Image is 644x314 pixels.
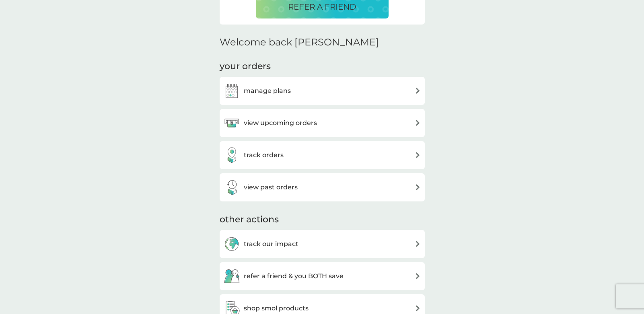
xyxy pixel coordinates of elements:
[244,118,317,128] h3: view upcoming orders
[244,150,284,160] h3: track orders
[244,303,309,314] h3: shop smol products
[288,0,356,13] p: REFER A FRIEND
[244,271,344,281] h3: refer a friend & you BOTH save
[220,37,379,48] h2: Welcome back [PERSON_NAME]
[415,88,421,94] img: arrow right
[244,182,298,193] h3: view past orders
[415,120,421,126] img: arrow right
[244,239,298,249] h3: track our impact
[415,273,421,279] img: arrow right
[415,241,421,247] img: arrow right
[244,86,291,96] h3: manage plans
[415,152,421,158] img: arrow right
[415,305,421,311] img: arrow right
[415,184,421,190] img: arrow right
[220,60,271,73] h3: your orders
[220,213,279,226] h3: other actions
